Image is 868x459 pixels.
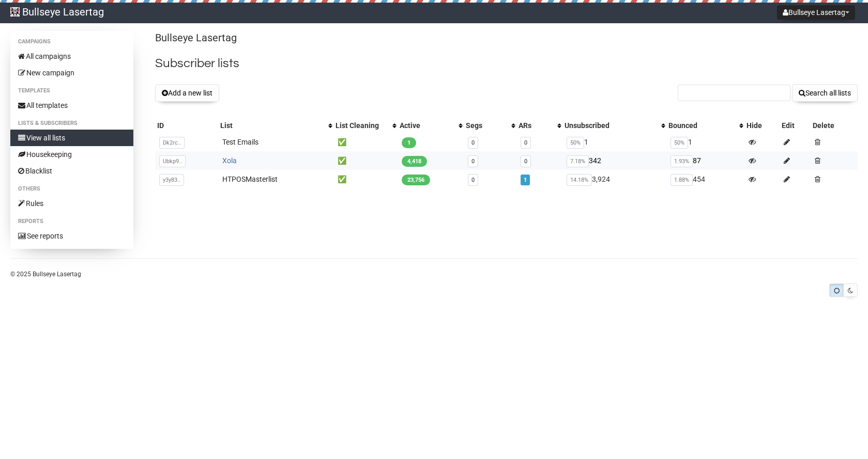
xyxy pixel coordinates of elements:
a: All campaigns [10,48,133,65]
button: Bullseye Lasertag [777,5,855,20]
button: Add a new list [155,84,219,102]
th: List: No sort applied, activate to apply an ascending sort [218,118,333,133]
li: Others [10,183,133,195]
th: List Cleaning: No sort applied, activate to apply an ascending sort [333,118,398,133]
div: Unsubscribed [565,120,656,131]
p: Bullseye Lasertag [155,31,858,45]
td: 3,924 [562,170,666,188]
div: Segs [466,120,506,131]
span: Ubkp9.. [159,155,186,167]
div: Hide [747,120,778,131]
div: ARs [519,120,552,131]
span: 1.93% [671,155,693,167]
span: 50% [671,137,688,149]
a: 0 [471,139,475,146]
a: New campaign [10,65,133,81]
div: ID [157,120,216,131]
th: ARs: No sort applied, activate to apply an ascending sort [516,118,562,133]
td: 454 [666,170,744,188]
a: HTPOSMasterlist [222,175,278,183]
a: Test Emails [222,138,258,146]
div: Active [400,120,454,131]
a: Blacklist [10,163,133,179]
span: 1 [402,137,416,148]
a: All templates [10,97,133,114]
td: ✅ [333,133,398,151]
a: 0 [524,158,527,165]
th: Segs: No sort applied, activate to apply an ascending sort [464,118,516,133]
span: 50% [567,137,584,149]
th: Active: No sort applied, activate to apply an ascending sort [398,118,464,133]
li: Lists & subscribers [10,117,133,130]
a: 0 [524,139,527,146]
span: 14.18% [567,174,592,186]
th: Edit: No sort applied, sorting is disabled [780,118,811,133]
td: 342 [562,151,666,170]
td: 1 [562,133,666,151]
div: Bounced [668,120,734,131]
li: Campaigns [10,36,133,48]
li: Reports [10,215,133,228]
a: 1 [524,177,527,183]
th: Unsubscribed: No sort applied, activate to apply an ascending sort [562,118,666,133]
h2: Subscriber lists [155,54,858,73]
div: List Cleaning [336,120,387,131]
th: Bounced: No sort applied, activate to apply an ascending sort [666,118,744,133]
a: View all lists [10,130,133,146]
a: Rules [10,195,133,212]
p: © 2025 Bullseye Lasertag [10,268,858,280]
li: Templates [10,85,133,97]
img: 60.jpg [10,7,20,17]
td: ✅ [333,151,398,170]
td: ✅ [333,170,398,188]
th: Hide: No sort applied, sorting is disabled [744,118,780,133]
div: Edit [782,120,809,131]
a: Housekeeping [10,146,133,163]
div: List [220,120,323,131]
a: See reports [10,228,133,244]
th: Delete: No sort applied, sorting is disabled [811,118,858,133]
a: 0 [471,158,475,165]
span: 7.18% [567,155,589,167]
span: 23,756 [402,175,430,185]
span: 4,418 [402,156,427,167]
span: Dk2rc.. [159,137,185,149]
span: 1.88% [671,174,693,186]
td: 1 [666,133,744,151]
span: y3y83.. [159,174,184,186]
th: ID: No sort applied, sorting is disabled [155,118,218,133]
a: 0 [471,177,475,183]
a: Xola [222,156,237,165]
button: Search all lists [792,84,858,102]
td: 87 [666,151,744,170]
div: Delete [813,120,856,131]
